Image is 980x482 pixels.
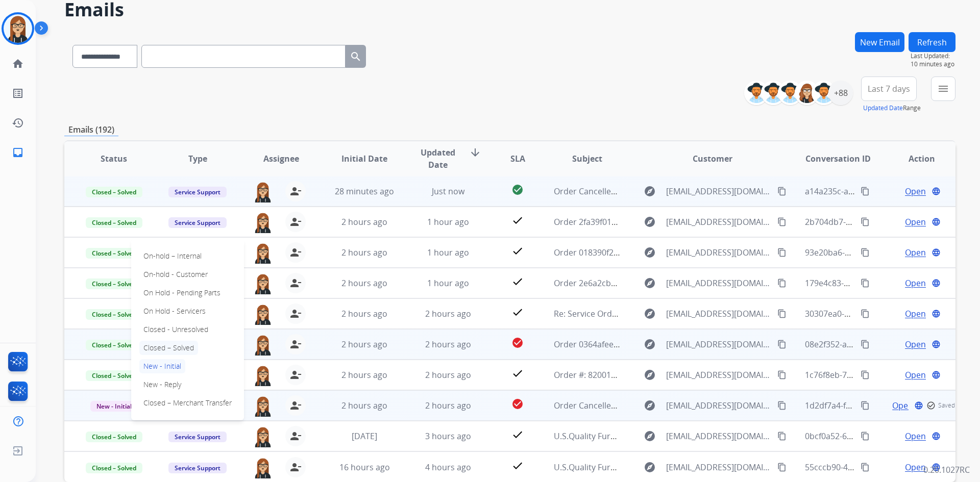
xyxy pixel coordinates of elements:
[12,58,24,70] mat-icon: home
[554,277,734,289] span: Order 2e6a2cb9-6bd5-46c1-ae64-1268777ef442
[644,369,656,381] mat-icon: explore
[86,217,142,228] span: Closed – Solved
[86,309,142,320] span: Closed – Solved
[168,217,227,228] span: Service Support
[932,340,941,349] mat-icon: language
[861,248,870,257] mat-icon: content_copy
[168,463,227,473] span: Service Support
[805,216,954,227] span: 2b704db7-b6df-41a1-83f4-537f7cfc4ddf
[289,277,302,289] mat-icon: person_remove
[572,153,602,165] span: Subject
[554,247,731,258] span: Order 018390f2-e486-4252-9632-cf837da452c7
[341,339,387,350] span: 2 hours ago
[350,50,362,63] mat-icon: search
[892,399,913,412] span: Open
[905,185,926,197] span: Open
[86,370,142,381] span: Closed – Solved
[932,217,941,226] mat-icon: language
[341,308,387,319] span: 2 hours ago
[554,186,772,197] span: Order Cancelled 1dc7cf99-2c66-4f47-b264-268d1a84eb40
[777,340,787,349] mat-icon: content_copy
[777,463,787,472] mat-icon: content_copy
[86,432,142,442] span: Closed – Solved
[86,463,142,473] span: Closed – Solved
[693,153,732,165] span: Customer
[644,277,656,289] mat-icon: explore
[289,246,302,259] mat-icon: person_remove
[932,370,941,379] mat-icon: language
[12,87,24,99] mat-icon: list_alt
[777,278,787,288] mat-icon: content_copy
[644,308,656,320] mat-icon: explore
[777,432,787,441] mat-icon: content_copy
[139,359,185,373] p: New - Initial
[666,430,771,442] span: [EMAIL_ADDRESS][DOMAIN_NAME]
[253,181,273,202] img: agent-avatar
[644,185,656,197] mat-icon: explore
[139,341,198,355] p: Closed – Solved
[805,277,960,289] span: 179e4c83-d603-4a8f-bd99-d8e7256efd54
[666,369,771,381] span: [EMAIL_ADDRESS][DOMAIN_NAME]
[644,216,656,228] mat-icon: explore
[432,186,464,197] span: Just now
[425,430,471,442] span: 3 hours ago
[855,32,904,52] button: New Email
[168,432,227,442] span: Service Support
[861,278,870,288] mat-icon: content_copy
[90,401,138,412] span: New - Initial
[666,308,771,320] span: [EMAIL_ADDRESS][DOMAIN_NAME]
[425,308,471,319] span: 2 hours ago
[341,400,387,411] span: 2 hours ago
[666,216,771,228] span: [EMAIL_ADDRESS][DOMAIN_NAME]
[511,245,524,257] mat-icon: check
[905,277,926,289] span: Open
[12,117,24,129] mat-icon: history
[511,337,524,349] mat-icon: check_circle
[861,340,870,349] mat-icon: content_copy
[253,303,273,325] img: agent-avatar
[644,338,656,350] mat-icon: explore
[666,461,771,473] span: [EMAIL_ADDRESS][DOMAIN_NAME]
[777,370,787,379] mat-icon: content_copy
[863,104,903,112] button: Updated Date
[828,81,853,105] div: +88
[253,273,273,294] img: agent-avatar
[511,214,524,226] mat-icon: check
[805,339,955,350] span: 08e2f352-a195-4005-bb82-f935cfbafa31
[872,141,955,177] th: Action
[139,249,206,263] p: On-hold – Internal
[905,246,926,259] span: Open
[805,153,871,165] span: Conversation ID
[425,400,471,411] span: 2 hours ago
[425,462,471,473] span: 4 hours ago
[341,369,387,380] span: 2 hours ago
[914,401,923,410] mat-icon: language
[666,246,771,259] span: [EMAIL_ADDRESS][DOMAIN_NAME]
[341,153,387,165] span: Initial Date
[511,367,524,379] mat-icon: check
[905,308,926,320] span: Open
[253,457,273,478] img: agent-avatar
[905,369,926,381] span: Open
[263,153,299,165] span: Assignee
[139,396,236,410] p: Closed – Merchant Transfer
[666,185,771,197] span: [EMAIL_ADDRESS][DOMAIN_NAME]
[511,460,524,472] mat-icon: check
[644,430,656,442] mat-icon: explore
[777,309,787,318] mat-icon: content_copy
[777,401,787,410] mat-icon: content_copy
[253,212,273,233] img: agent-avatar
[427,216,469,227] span: 1 hour ago
[932,463,941,472] mat-icon: language
[86,340,142,350] span: Closed – Solved
[101,153,127,165] span: Status
[777,187,787,196] mat-icon: content_copy
[861,217,870,226] mat-icon: content_copy
[12,146,24,159] mat-icon: inbox
[253,334,273,356] img: agent-avatar
[139,267,212,282] p: On-hold - Customer
[926,401,936,410] mat-icon: check_circle_outline
[511,306,524,318] mat-icon: check
[289,216,302,228] mat-icon: person_remove
[425,369,471,380] span: 2 hours ago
